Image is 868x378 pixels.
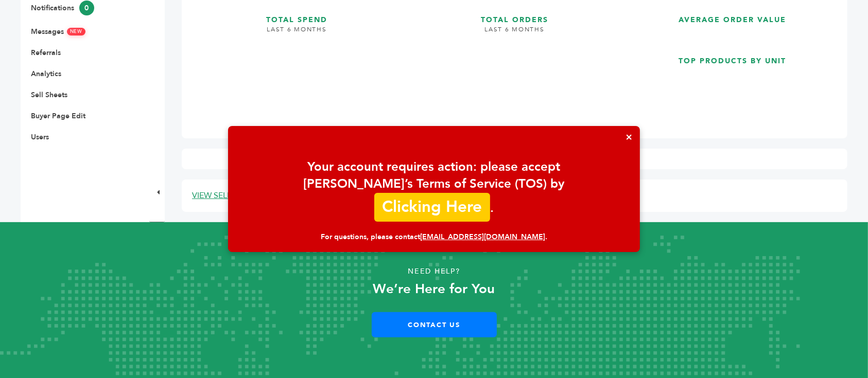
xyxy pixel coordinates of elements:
a: Referrals [31,48,61,58]
h3: TOP PRODUCTS BY UNIT [628,46,837,66]
a: Analytics [31,69,61,79]
h3: TOTAL ORDERS [410,5,619,25]
a: VIEW SELL SHEET [192,190,258,201]
a: Sell Sheets [31,90,67,100]
div: Your account requires action: please accept [PERSON_NAME]’s Terms of Service (TOS) by . [238,158,630,222]
a: [EMAIL_ADDRESS][DOMAIN_NAME] [420,232,545,242]
p: Need Help? [43,264,824,279]
a: Notifications0 [31,3,94,13]
span: NEW [67,28,85,35]
div: For questions, please contact . [238,232,630,242]
a: Buyer Page Edit [31,111,85,121]
a: Users [31,132,49,142]
a: AVERAGE ORDER VALUE [628,5,837,38]
h3: AVERAGE ORDER VALUE [628,5,837,25]
a: TOTAL ORDERS LAST 6 MONTHS [410,5,619,120]
strong: We’re Here for You [373,280,495,298]
a: Clicking Here [374,192,490,221]
h3: TOTAL SPEND [192,5,402,25]
a: TOTAL SPEND LAST 6 MONTHS [192,5,402,120]
a: MessagesNEW [31,27,85,37]
a: TOP PRODUCTS BY UNIT [628,46,837,120]
h4: LAST 6 MONTHS [192,25,402,42]
a: Contact Us [372,312,497,337]
span: 0 [79,1,94,15]
h4: LAST 6 MONTHS [410,25,619,42]
button: × [618,126,640,148]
